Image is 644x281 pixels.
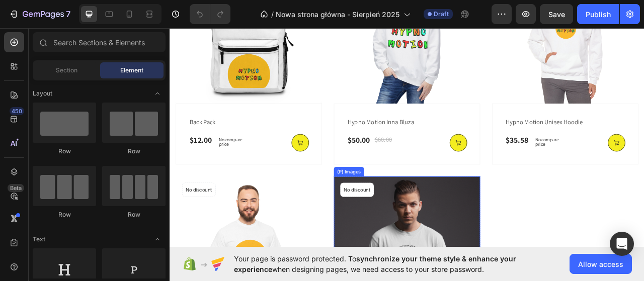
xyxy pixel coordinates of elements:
[20,206,54,215] p: No discount
[4,4,75,24] button: 7
[540,4,573,24] button: Save
[234,253,555,274] span: Your page is password protected. To when designing pages, we need access to your store password.
[33,235,45,244] span: Text
[548,10,565,19] span: Save
[427,140,457,155] div: $35.58
[260,140,284,154] div: $60.00
[427,118,563,132] a: hypno motion unisex hoodie
[33,89,52,98] span: Layout
[577,4,619,24] button: Publish
[24,118,161,132] a: back pack
[586,9,611,20] div: Publish
[234,254,516,273] span: synchronize your theme style & enhance your experience
[465,144,499,156] p: No compare price
[33,210,96,219] div: Row
[102,147,166,156] div: Row
[276,9,399,20] span: Nowa strona główna - Sierpień 2025
[24,140,54,155] div: $12.00
[225,118,362,132] a: hypno motion inna bluza
[271,9,274,20] span: /
[102,210,166,219] div: Row
[570,254,632,274] button: Allow access
[149,85,166,102] span: Toggle open
[56,66,77,75] span: Section
[149,231,166,247] span: Toggle open
[434,10,449,19] span: Draft
[190,4,230,24] div: Undo/Redo
[578,259,623,269] span: Allow access
[211,183,245,192] div: (P) Images
[120,66,143,75] span: Element
[33,32,166,52] input: Search Sections & Elements
[610,232,634,256] div: Open Intercom Messenger
[8,184,24,192] div: Beta
[62,144,97,156] p: No compare price
[225,140,256,155] div: $50.00
[33,147,96,156] div: Row
[66,8,70,20] p: 7
[10,107,24,115] div: 450
[221,206,255,215] p: No discount
[170,25,644,251] iframe: Design area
